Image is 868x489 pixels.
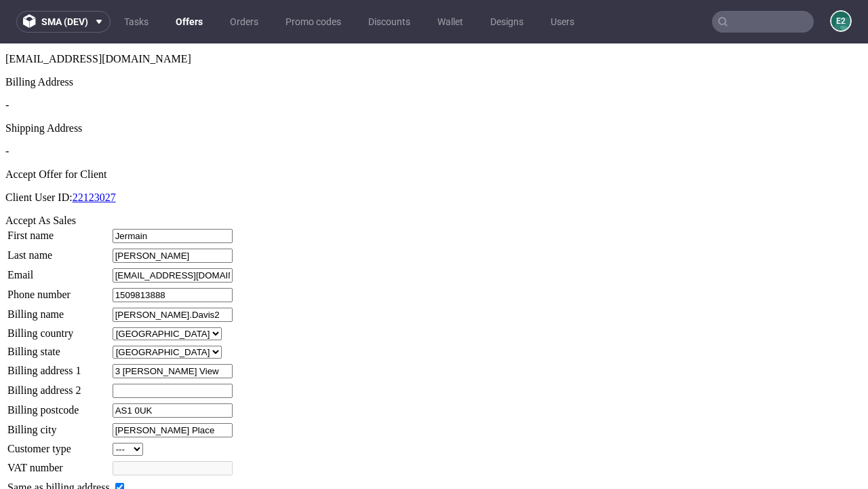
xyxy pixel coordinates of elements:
a: Wallet [429,11,471,33]
a: Discounts [360,11,418,33]
a: Users [542,11,583,33]
div: Accept Offer for Client [5,125,863,137]
span: [EMAIL_ADDRESS][DOMAIN_NAME] [5,10,191,21]
span: - [5,102,9,113]
td: Billing city [7,379,111,395]
a: Orders [222,11,267,33]
div: Billing Address [5,33,863,45]
td: Billing state [7,302,111,316]
td: Same as billing address [7,437,111,452]
span: sma (dev) [41,17,88,26]
td: VAT number [7,417,111,433]
td: Billing address 2 [7,340,111,355]
span: - [5,56,9,67]
td: Billing country [7,283,111,297]
a: 22123027 [73,148,116,160]
a: Offers [167,11,211,33]
div: Shipping Address [5,79,863,91]
div: Accept As Sales [5,171,863,183]
a: Designs [482,11,532,33]
td: Phone number [7,244,111,259]
a: Promo codes [277,11,349,33]
td: Billing address 1 [7,320,111,336]
td: Billing postcode [7,359,111,375]
td: Billing name [7,264,111,279]
td: Last name [7,204,111,220]
a: Tasks [116,11,157,33]
td: Email [7,224,111,240]
td: Customer type [7,399,111,413]
button: sma (dev) [16,11,111,33]
figcaption: e2 [831,12,850,31]
p: Client User ID: [5,148,863,160]
td: First name [7,185,111,200]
